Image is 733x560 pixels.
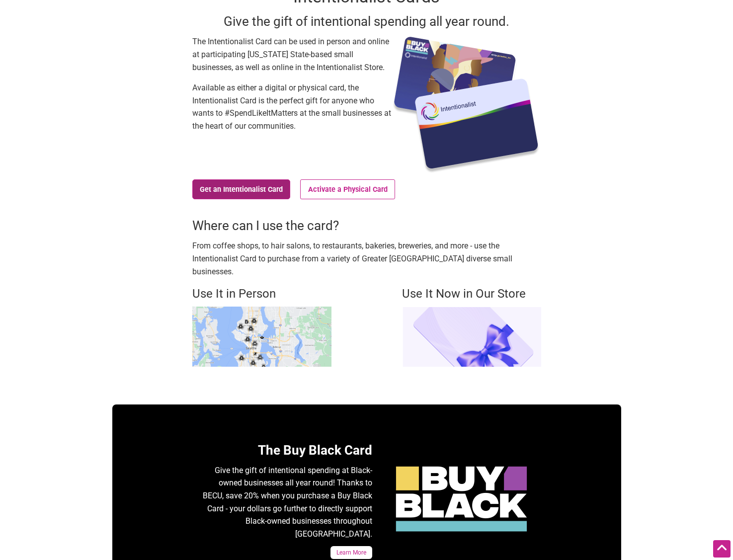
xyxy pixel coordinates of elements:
[192,81,391,132] p: Available as either a digital or physical card, the Intentionalist Card is the perfect gift for a...
[392,463,531,535] img: Black Black Friday Card
[713,540,731,558] div: Scroll Back to Top
[192,12,541,30] h3: Give the gift of intentional spending all year round.
[192,240,541,278] p: From coffee shops, to hair salons, to restaurants, bakeries, breweries, and more - use the Intent...
[192,35,391,74] p: The Intentionalist Card can be used in person and online at participating [US_STATE] State-based ...
[330,546,372,559] a: Learn More
[391,35,541,174] img: Intentionalist Card
[402,307,541,367] img: Intentionalist Store
[192,179,291,199] a: Get an Intentionalist Card
[192,286,331,303] h4: Use It in Person
[402,286,541,303] h4: Use It Now in Our Store
[300,179,395,199] a: Activate a Physical Card
[192,217,541,235] h3: Where can I use the card?
[192,307,331,367] img: Buy Black map
[202,441,372,459] h3: The Buy Black Card
[202,464,372,541] p: Give the gift of intentional spending at Black-owned businesses all year round! Thanks to BECU, s...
